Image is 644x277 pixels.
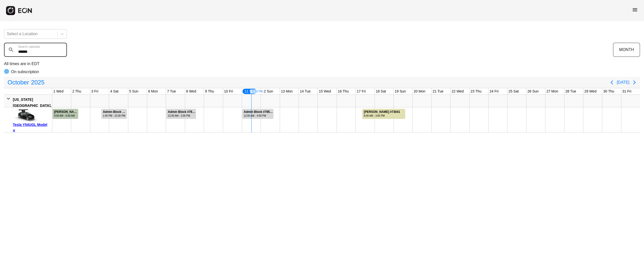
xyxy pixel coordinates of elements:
[168,114,195,118] div: 12:00 AM - 2:00 PM
[185,88,197,95] div: 8 Wed
[244,110,273,114] div: Admin Block #78570
[109,88,119,95] div: 4 Sat
[128,88,140,95] div: 5 Sun
[103,114,126,118] div: 1:45 PM - 10:30 PM
[204,88,215,95] div: 9 Thu
[244,114,273,118] div: 12:00 AM - 4:00 PM
[13,109,38,122] img: car
[527,88,540,95] div: 26 Sun
[101,107,127,119] div: Rented for 2 days by Admin Block Current status is rental
[362,107,406,119] div: Rented for 3 days by Jake Hannan Current status is verified
[90,88,99,95] div: 3 Fri
[432,88,445,95] div: 21 Tue
[242,88,257,95] div: 11 Sat
[52,107,78,119] div: Rented for 9 days by Melvin Rahmel Wright Current status is completed
[364,114,400,118] div: 8:00 AM - 3:00 PM
[470,88,482,95] div: 23 Thu
[507,88,519,95] div: 25 Sat
[71,88,82,95] div: 2 Thu
[54,114,78,118] div: 9:00 AM - 9:00 AM
[223,88,234,95] div: 10 Fri
[4,61,640,67] p: All times are in EDT
[168,110,195,114] div: Admin Block #78578
[565,88,577,95] div: 28 Tue
[30,77,45,87] span: 2025
[613,43,640,57] button: MONTH
[261,88,274,95] div: 12 Sun
[583,88,597,95] div: 29 Wed
[147,88,159,95] div: 6 Mon
[166,88,177,95] div: 7 Tue
[54,110,78,114] div: [PERSON_NAME] #74956
[280,88,294,95] div: 13 Mon
[5,77,48,87] button: October2025
[364,110,400,114] div: [PERSON_NAME] #73041
[318,88,332,95] div: 15 Wed
[7,77,30,87] span: October
[545,88,559,95] div: 27 Mon
[602,88,615,95] div: 30 Thu
[621,88,632,95] div: 31 Fri
[337,88,350,95] div: 16 Thu
[18,45,40,49] label: Search calendar
[607,77,617,87] button: Previous page
[11,69,39,75] p: On subscription
[375,88,387,95] div: 18 Sat
[52,88,64,95] div: 1 Wed
[413,88,426,95] div: 20 Mon
[166,107,196,119] div: Rented for 2 days by Admin Block Current status is rental
[489,88,500,95] div: 24 Fri
[242,107,274,119] div: Rented for 2 days by Admin Block Current status is rental
[451,88,465,95] div: 22 Wed
[356,88,367,95] div: 17 Fri
[103,110,126,114] div: Admin Block #77969
[629,77,639,87] button: Next page
[13,122,50,134] div: Tesla Y54UGL Model X
[299,88,312,95] div: 14 Tue
[617,78,629,87] button: [DATE]
[13,97,51,115] div: [US_STATE][GEOGRAPHIC_DATA], [GEOGRAPHIC_DATA]
[632,7,638,13] span: menu
[394,88,407,95] div: 19 Sun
